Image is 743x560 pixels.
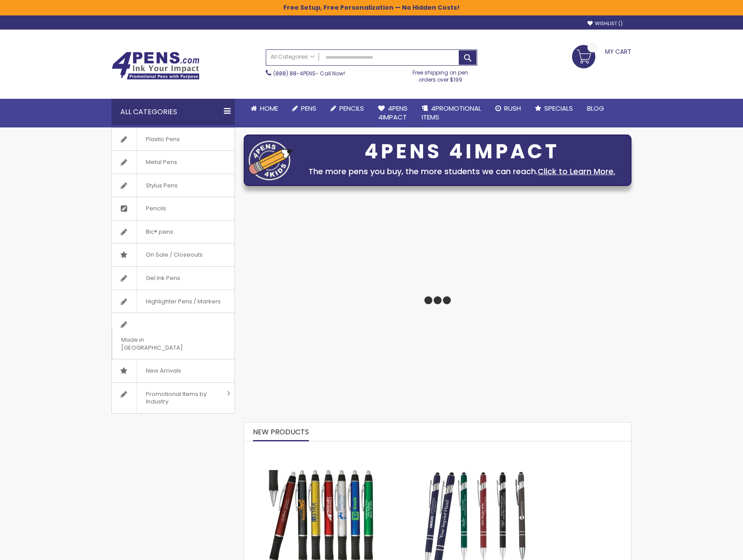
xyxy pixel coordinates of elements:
[112,290,234,313] a: Highlighter Pens / Markers
[112,359,234,382] a: New Arrivals
[339,104,364,113] span: Pencils
[273,70,345,77] span: - Call Now!
[260,104,278,113] span: Home
[587,104,604,113] span: Blog
[137,290,230,313] span: Highlighter Pens / Markers
[112,151,234,174] a: Metal Pens
[137,174,186,197] span: Stylus Pens
[111,99,235,125] div: All Categories
[137,197,175,220] span: Pencils
[404,66,478,83] div: Free shipping on pen orders over $199
[544,104,573,113] span: Specials
[112,174,234,197] a: Stylus Pens
[244,445,398,453] a: The Barton Custom Pens Special Offer
[244,99,285,118] a: Home
[407,445,543,453] a: Custom Soft Touch Metal Pen - Stylus Top
[112,329,212,359] span: Made in [GEOGRAPHIC_DATA]
[323,99,371,118] a: Pencils
[266,50,319,64] a: All Categories
[137,243,212,266] span: On Sale / Closeouts
[285,99,323,118] a: Pens
[378,104,408,122] span: 4Pens 4impact
[504,104,521,113] span: Rush
[112,383,234,413] a: Promotional Items by Industry
[137,267,189,290] span: Gel Ink Pens
[271,53,315,60] span: All Categories
[587,20,623,27] a: Wishlist
[253,427,309,437] span: New Products
[580,99,611,118] a: Blog
[249,140,293,180] img: four_pen_logo.png
[297,165,627,178] div: The more pens you buy, the more students we can reach.
[112,313,234,359] a: Made in [GEOGRAPHIC_DATA]
[528,99,580,118] a: Specials
[301,104,316,113] span: Pens
[112,197,234,220] a: Pencils
[137,383,224,413] span: Promotional Items by Industry
[538,166,615,177] a: Click to Learn More.
[488,99,528,118] a: Rush
[112,243,234,266] a: On Sale / Closeouts
[137,151,186,174] span: Metal Pens
[422,104,481,122] span: 4PROMOTIONAL ITEMS
[137,128,189,151] span: Plastic Pens
[297,142,627,161] div: 4PENS 4IMPACT
[137,220,182,243] span: Bic® pens
[112,267,234,290] a: Gel Ink Pens
[415,99,488,127] a: 4PROMOTIONALITEMS
[112,220,234,243] a: Bic® pens
[111,52,200,80] img: 4Pens Custom Pens and Promotional Products
[112,128,234,151] a: Plastic Pens
[371,99,415,127] a: 4Pens4impact
[273,70,316,77] a: (888) 88-4PENS
[137,359,190,382] span: New Arrivals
